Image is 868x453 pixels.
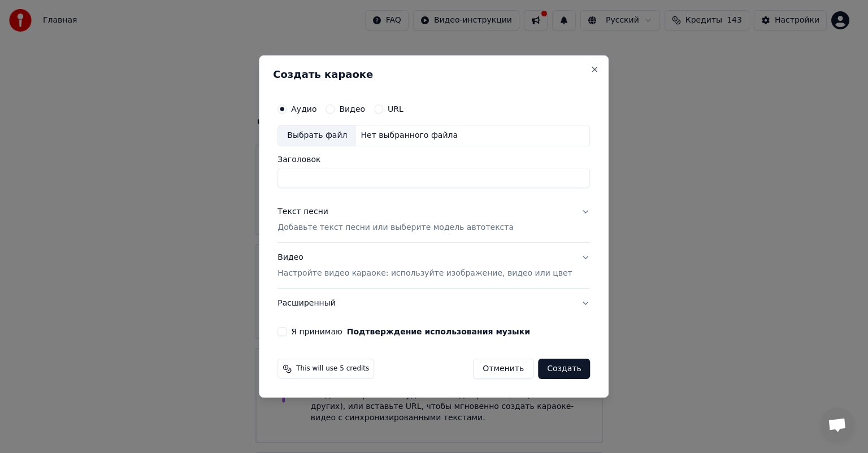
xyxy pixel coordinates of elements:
label: Видео [339,105,365,113]
div: Нет выбранного файла [356,130,462,141]
h2: Создать караоке [273,69,594,80]
label: Аудио [291,105,316,113]
div: Видео [277,252,572,279]
label: Заголовок [277,155,590,163]
span: This will use 5 credits [296,364,369,373]
button: Текст песниДобавьте текст песни или выберите модель автотекста [277,197,590,242]
button: Расширенный [277,289,590,318]
div: Выбрать файл [278,125,356,146]
button: Создать [538,359,590,379]
div: Текст песни [277,206,328,217]
label: Я принимаю [291,328,530,336]
p: Настройте видео караоке: используйте изображение, видео или цвет [277,268,572,279]
button: Отменить [473,359,533,379]
label: URL [388,105,403,113]
button: Я принимаю [347,328,530,336]
p: Добавьте текст песни или выберите модель автотекста [277,222,514,233]
button: ВидеоНастройте видео караоке: используйте изображение, видео или цвет [277,243,590,288]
